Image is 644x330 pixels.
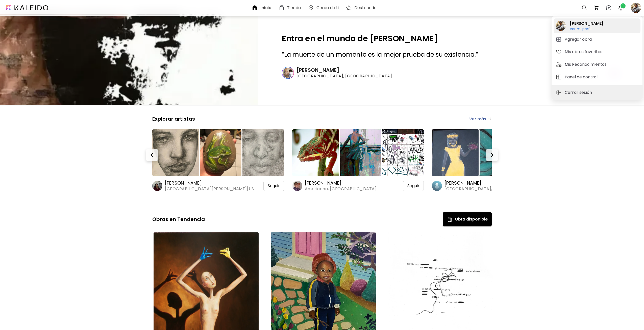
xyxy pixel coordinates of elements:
img: tab [556,61,562,68]
p: Cerrar sesión [565,90,593,96]
h6: Ver mi perfil [570,27,603,31]
img: tab [556,74,562,80]
img: tab [556,49,562,55]
h5: Mis Reconocimientos [565,61,608,68]
img: sign-out [556,90,562,96]
button: sign-outCerrar sesión [554,87,596,98]
img: tab [556,36,562,42]
h2: [PERSON_NAME] [570,20,603,27]
h5: Agregar obra [565,36,593,42]
h5: Panel de control [565,74,599,80]
button: tabPanel de control [554,72,640,82]
button: tabMis obras favoritas [554,47,640,57]
button: tabAgregar obra [554,34,640,45]
h5: Mis obras favoritas [565,49,604,55]
button: tabMis Reconocimientos [554,59,640,70]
